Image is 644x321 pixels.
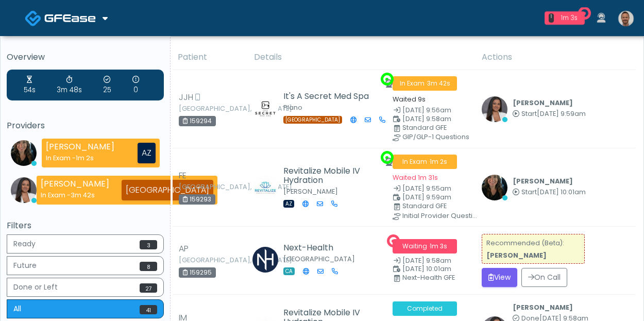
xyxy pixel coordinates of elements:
small: Scheduled Time [393,194,469,201]
span: 1m 3s [430,242,447,250]
span: In Exam · [393,76,457,91]
th: Patient [172,45,248,70]
span: AP [179,243,189,255]
span: 3 [140,240,157,249]
a: Docovia [25,1,108,35]
h5: Next-Health [283,243,355,252]
div: GIP/GLP-1 Questions [402,134,479,140]
button: Open LiveChat chat widget [8,4,39,35]
span: Completed [393,301,457,316]
span: 41 [140,305,157,314]
img: Johnny Cardona [252,175,278,200]
span: [DATE] 9:58am [402,114,451,123]
button: All41 [7,299,164,318]
span: 8 [140,262,157,271]
span: [DATE] 10:01am [537,188,586,196]
strong: [PERSON_NAME] [41,178,109,190]
h5: Revitalize Mobile IV Hydration [283,166,374,185]
small: [GEOGRAPHIC_DATA] [283,255,355,263]
img: JoeGFE Gossman [618,11,634,26]
div: 1m 3s [558,13,581,23]
span: [DATE] 10:01am [402,264,451,273]
img: Anjali Nandakumar [482,96,507,122]
small: [GEOGRAPHIC_DATA], [US_STATE] [179,106,235,112]
small: Scheduled Time [393,116,469,123]
div: In Exam - [46,153,114,163]
button: On Call [521,268,567,287]
span: [DATE] 9:59am [402,193,451,201]
span: 27 [140,283,157,293]
img: Kevin Peake [252,247,278,273]
div: Average Review Time [57,75,82,95]
div: Basic example [7,234,164,321]
span: 3m 42s [71,191,95,199]
div: Average Wait Time [24,75,36,95]
b: [PERSON_NAME] [513,303,573,312]
small: Started at [513,189,586,196]
span: 1m 2s [76,154,94,162]
div: 159293 [179,194,215,205]
span: Start [521,109,537,118]
h5: It's A Secret Med Spa [283,92,374,101]
small: Started at [513,111,586,117]
span: [DATE] 9:55am [402,184,451,193]
small: Waited 1m 31s [393,173,438,182]
a: 1 1m 3s [538,7,591,29]
small: Date Created [393,107,469,114]
small: [GEOGRAPHIC_DATA], [US_STATE] [179,257,235,263]
span: In Exam · [393,155,457,169]
span: JJH [179,91,193,104]
button: Done or Left27 [7,278,164,297]
span: CA [283,267,295,275]
img: Michelle Picione [11,140,37,166]
img: Docovia [44,13,96,23]
span: [DATE] 9:56am [402,106,451,114]
div: Next-Health GFE [402,275,479,281]
small: Plano [283,103,302,112]
span: 3m 42s [427,79,450,88]
b: [PERSON_NAME] [513,177,573,185]
div: [GEOGRAPHIC_DATA] [122,180,213,200]
span: [DATE] 9:58am [402,256,451,265]
span: Waiting · [393,239,457,254]
small: [GEOGRAPHIC_DATA], [US_STATE] [179,184,235,190]
strong: [PERSON_NAME] [486,251,547,260]
span: FE [179,170,187,182]
img: Michelle Picione [482,175,507,200]
small: [PERSON_NAME] [283,187,338,196]
span: Start [521,188,537,196]
div: Initial Provider Questions [402,213,479,219]
img: Amanda Creel [252,95,278,121]
button: Ready3 [7,234,164,254]
small: Scheduled Time [393,266,469,273]
span: AZ [283,200,294,208]
th: Actions [476,45,636,70]
span: [DATE] 9:59am [537,109,586,118]
b: [PERSON_NAME] [513,98,573,107]
h5: Filters [7,221,164,230]
button: Future8 [7,256,164,275]
small: Waited 9s [393,95,426,104]
small: Date Created [393,185,469,192]
strong: [PERSON_NAME] [46,141,114,153]
button: View [482,268,517,287]
img: Anjali Nandakumar [11,177,37,203]
div: 1 [549,13,554,23]
small: Date Created [393,258,469,264]
h5: Overview [7,53,164,62]
div: 159295 [179,267,216,278]
small: Recommended (Beta): [486,239,564,260]
img: Docovia [25,10,42,27]
th: Details [248,45,476,70]
div: In Exam - [41,190,109,200]
div: AZ [138,143,156,163]
h5: Providers [7,121,164,130]
div: Extended Exams [132,75,139,95]
div: Exams Completed [103,75,111,95]
span: 1m 2s [430,157,447,166]
div: Standard GFE [402,125,479,131]
div: Standard GFE [402,203,479,209]
div: 159294 [179,116,216,126]
span: [GEOGRAPHIC_DATA] [283,116,342,124]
